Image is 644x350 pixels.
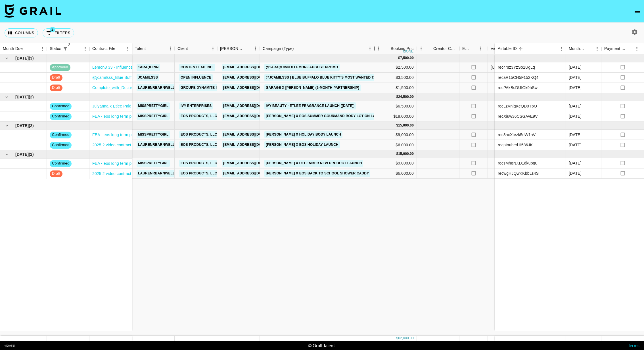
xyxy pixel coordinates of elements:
a: [EMAIL_ADDRESS][DOMAIN_NAME] [222,84,285,91]
a: Terms [628,343,639,348]
a: Groupe Dynamite Inc. [179,84,224,91]
button: Sort [243,45,251,52]
a: Complete_with_Docusign_Complete_with_Docusig.pdf [92,85,191,90]
a: [EMAIL_ADDRESS][DOMAIN_NAME] [222,131,285,138]
div: recaR15CH5F152KQ4 [498,75,538,80]
a: FEA - eos long term partnership.pdf [92,161,156,166]
a: EOS Products, LLC [179,113,219,120]
a: Content Lab Inc. [179,64,215,71]
div: Status [47,43,89,54]
a: [EMAIL_ADDRESS][DOMAIN_NAME] [222,170,285,177]
a: @jcamilsss | Blue Buffalo BLUE Kitty’s Most Wanted Tastefuls TikTok Campaign [264,74,427,81]
div: Aug '25 [569,75,582,80]
a: FEA - eos long term partnership.pdf [92,113,156,119]
div: $ [396,94,398,99]
div: recXiuw36CSGAvE9V [498,113,538,119]
button: Sort [115,45,123,53]
div: Month Due [3,43,23,54]
button: hide children [3,54,11,62]
a: [PERSON_NAME] x eos Back to School Shower Caddy [264,170,370,177]
div: 15,000.00 [398,151,414,156]
a: Garage x [PERSON_NAME] (2-month partnership) [264,84,361,91]
div: $2,500.00 [374,62,417,73]
a: missprettygirl [137,131,170,138]
a: [PERSON_NAME] x eos Holiday Launch [264,141,340,148]
a: [EMAIL_ADDRESS][DOMAIN_NAME] [222,64,285,71]
a: [EMAIL_ADDRESS][DOMAIN_NAME] [222,74,285,81]
div: $ [396,123,398,128]
div: 62,000.00 [398,336,414,341]
button: Menu [166,44,175,53]
a: missprettygirl [137,102,170,109]
button: hide children [3,93,11,101]
div: Payment Sent [604,43,626,54]
a: Ivy Enterprises [179,102,213,109]
span: draft [50,75,62,80]
button: Menu [209,44,217,53]
button: Menu [124,45,132,53]
span: 2 [50,27,55,32]
a: Julyanna x Etlee Paid Partnership_SIGNED.pdf [92,103,178,109]
div: Creator Commmission Override [433,43,457,54]
a: laurenrbarnwell [137,84,176,91]
div: $18,000.00 [374,111,417,121]
div: $ [398,56,400,60]
button: hide children [3,150,11,158]
span: ( 3 ) [29,55,34,61]
div: Expenses: Remove Commission? [462,43,470,54]
div: [PERSON_NAME] [220,43,243,54]
div: Oct '25 [569,142,582,148]
button: Sort [425,45,433,52]
div: recPAkBsDUIGk9hSw [498,85,538,90]
div: Dec '25 [569,170,582,176]
div: Aug '25 [569,64,582,70]
a: laurenrbarnwell [137,141,176,148]
button: Sort [146,45,154,52]
div: Contract File [92,43,115,54]
div: Client [177,43,188,54]
div: Client [175,43,217,54]
button: Show filters [61,45,69,53]
span: ( 2 ) [29,151,34,157]
div: © Grail Talent [308,343,335,348]
span: [DATE] [15,123,29,128]
a: EOS Products, LLC [179,141,219,148]
a: [PERSON_NAME] x December New Product Launch [264,160,363,167]
a: Ivy Beauty - Etlee Fragrance Launch ([DATE]) [264,102,356,109]
a: [EMAIL_ADDRESS][DOMAIN_NAME] [222,113,285,120]
div: 7,500.00 [400,56,414,60]
div: https://www.tiktok.com/@1araquinn/video/7538527676051557662?lang=en [491,64,527,70]
a: @1araquinn x Lemon8 August Promo [264,64,340,71]
div: Dec '25 [569,160,582,166]
a: EOS Products, LLC [179,160,219,167]
button: Menu [251,44,260,53]
div: $9,000.00 [374,158,417,168]
div: $6,500.00 [374,101,417,111]
button: Sort [23,45,31,53]
div: v [DATE] [5,344,15,347]
span: confirmed [50,161,72,166]
span: [DATE] [15,151,29,157]
div: recsMhgNXD1dkubg0 [498,160,538,166]
span: ( 2 ) [29,94,34,100]
div: Booker [217,43,260,54]
span: confirmed [50,132,72,138]
div: Month Due [566,43,601,54]
a: [EMAIL_ADDRESS][DOMAIN_NAME] [222,160,285,167]
div: Month Due [569,43,585,54]
button: Menu [38,45,47,53]
div: $ [396,336,398,341]
button: Menu [417,44,425,53]
img: Grail Talent [5,4,61,18]
div: Airtable ID [495,43,566,54]
a: jcamilsss [137,74,159,81]
a: laurenrbarnwell [137,170,176,177]
button: Menu [81,45,89,53]
div: $ [396,151,398,156]
a: 1araquinn [137,64,160,71]
button: Menu [374,44,383,53]
a: EOS Products, LLC [179,131,219,138]
a: missprettygirl [137,160,170,167]
div: Campaign (Type) [263,43,294,54]
a: [EMAIL_ADDRESS][DOMAIN_NAME] [222,102,285,109]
